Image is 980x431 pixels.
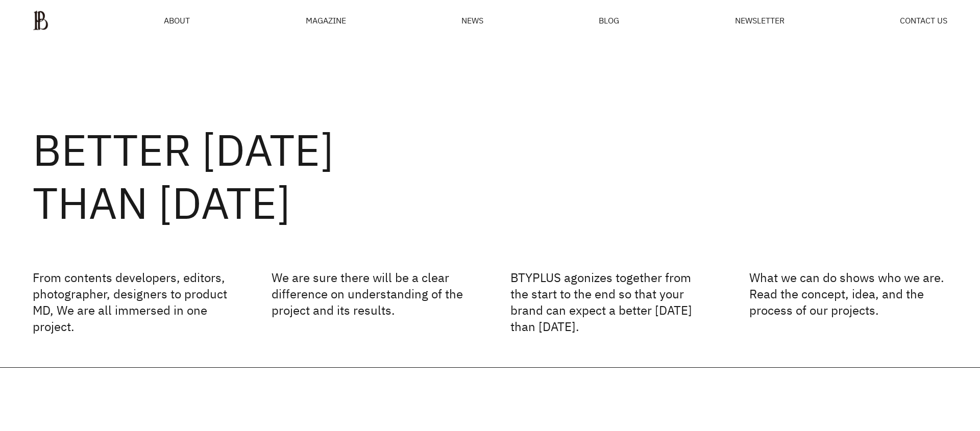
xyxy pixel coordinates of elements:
[33,269,231,335] p: From contents developers, editors, photographer, designers to product MD, We are all immersed in ...
[33,123,947,229] h2: BETTER [DATE] THAN [DATE]
[164,16,190,24] a: ABOUT
[272,269,470,335] p: We are sure there will be a clear difference on understanding of the project and its results.
[599,16,619,24] a: BLOG
[461,16,483,24] a: NEWS
[749,269,947,335] p: What we can do shows who we are. Read the concept, idea, and the process of our projects.
[510,269,708,335] p: BTYPLUS agonizes together from the start to the end so that your brand can expect a better [DATE]...
[33,10,48,31] img: ba379d5522eb3.png
[306,16,346,24] div: MAGAZINE
[735,16,785,24] a: NEWSLETTER
[900,16,947,24] a: CONTACT US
